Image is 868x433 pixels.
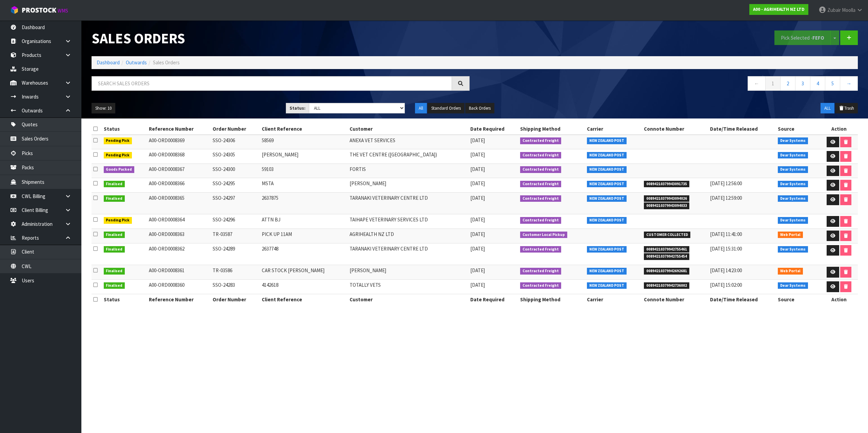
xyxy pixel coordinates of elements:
span: Contracted Freight [520,137,561,144]
td: A00-ORD0008369 [147,135,211,149]
span: [DATE] 14:23:00 [710,267,742,274]
th: Status [102,294,147,305]
th: Shipping Method [518,294,585,305]
td: AGRIHEALTH NZ LTD [348,229,469,243]
span: Contracted Freight [520,217,561,224]
span: Goods Packed [104,166,135,173]
span: Contracted Freight [520,282,561,289]
span: Pending Pick [104,137,132,144]
td: [PERSON_NAME] [348,178,469,193]
th: Client Reference [260,124,348,134]
span: [DATE] 15:02:00 [710,282,742,288]
th: Action [821,124,858,134]
td: TR-03586 [211,265,260,280]
span: Web Portal [778,232,803,238]
th: Customer [348,294,469,305]
span: 00894210379942755461 [644,246,689,253]
th: Carrier [585,124,642,134]
button: All [415,103,427,114]
span: NEW ZEALAND POST [587,282,627,289]
a: 3 [795,76,810,91]
th: Order Number [211,124,260,134]
span: NEW ZEALAND POST [587,166,627,173]
span: [DATE] [470,195,485,201]
th: Source [776,294,821,305]
td: A00-ORD0008366 [147,178,211,193]
span: [DATE] [470,216,485,223]
td: TR-03587 [211,229,260,243]
td: THE VET CENTRE ([GEOGRAPHIC_DATA]) [348,149,469,164]
a: Dashboard [97,59,120,66]
span: [DATE] [470,180,485,187]
td: SSO-24300 [211,164,260,178]
td: 4142618 [260,280,348,294]
button: Show: 10 [92,103,115,114]
td: A00-ORD0008361 [147,265,211,280]
td: MSTA [260,178,348,193]
td: SSO-24296 [211,214,260,229]
span: 00894210379943094026 [644,195,689,202]
span: Dear Systems [778,195,808,202]
span: [DATE] [470,137,485,144]
a: Outwards [126,59,147,66]
strong: FEFO [812,35,824,41]
span: Finalised [104,181,125,188]
th: Date Required [469,294,518,305]
td: [PERSON_NAME] [348,265,469,280]
th: Connote Number [642,124,708,134]
span: [DATE] 12:56:00 [710,180,742,187]
small: WMS [58,7,68,14]
td: ATTN BJ [260,214,348,229]
th: Shipping Method [518,124,585,134]
th: Reference Number [147,294,211,305]
th: Status [102,124,147,134]
span: [DATE] [470,166,485,172]
span: [DATE] [470,245,485,252]
th: Reference Number [147,124,211,134]
span: 00894210379942755454 [644,253,689,260]
span: 00894210379943091735 [644,181,689,188]
a: 4 [810,76,825,91]
span: ProStock [22,6,56,15]
span: Dear Systems [778,181,808,188]
span: Pending Pick [104,217,132,224]
nav: Page navigation [480,76,858,93]
td: [PERSON_NAME] [260,149,348,164]
span: 00894210379943094033 [644,202,689,209]
button: Back Orders [465,103,494,114]
span: Dear Systems [778,137,808,144]
td: FORTIS [348,164,469,178]
span: [DATE] 11:41:00 [710,231,742,237]
span: Dear Systems [778,152,808,159]
a: A00 - AGRIHEALTH NZ LTD [749,4,808,15]
td: TARANAKI VETERINARY CENTRE LTD [348,243,469,265]
td: PICK UP 11AM [260,229,348,243]
td: CAR STOCK [PERSON_NAME] [260,265,348,280]
td: 58569 [260,135,348,149]
span: 00894210379942692681 [644,268,689,275]
th: Date Required [469,124,518,134]
span: Contracted Freight [520,166,561,173]
td: A00-ORD0008363 [147,229,211,243]
span: NEW ZEALAND POST [587,152,627,159]
span: Pending Pick [104,152,132,159]
span: [DATE] 12:59:00 [710,195,742,201]
span: Dear Systems [778,166,808,173]
button: ALL [821,103,834,114]
td: SSO-24306 [211,135,260,149]
span: Dear Systems [778,282,808,289]
span: Web Portal [778,268,803,275]
span: Contracted Freight [520,195,561,202]
td: 2637748 [260,243,348,265]
span: Contracted Freight [520,268,561,275]
td: A00-ORD0008362 [147,243,211,265]
a: → [840,76,858,91]
th: Source [776,124,821,134]
span: Finalised [104,282,125,289]
span: NEW ZEALAND POST [587,268,627,275]
span: Finalised [104,195,125,202]
td: SSO-24297 [211,193,260,214]
span: Contracted Freight [520,246,561,253]
span: NEW ZEALAND POST [587,217,627,224]
td: SSO-24289 [211,243,260,265]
